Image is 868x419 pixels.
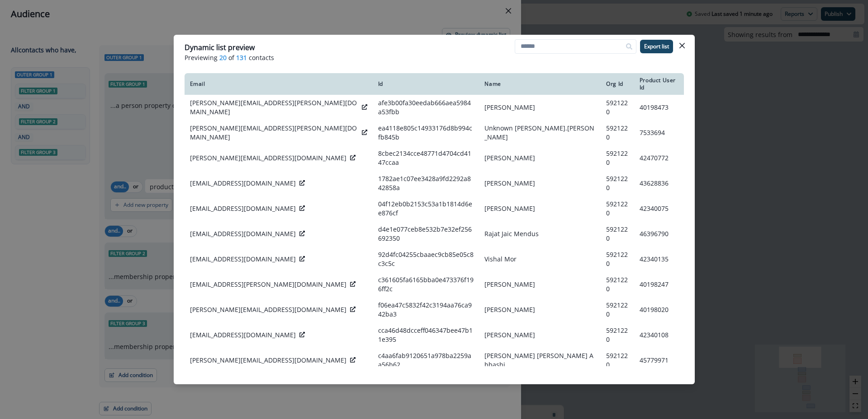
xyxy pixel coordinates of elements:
td: [PERSON_NAME] [479,272,601,297]
div: Org Id [606,80,629,88]
p: [PERSON_NAME][EMAIL_ADDRESS][DOMAIN_NAME] [190,154,346,163]
span: 20 [219,53,227,62]
td: 5921220 [601,120,634,145]
td: [PERSON_NAME] [479,171,601,196]
td: 04f12eb0b2153c53a1b1814d6ee876cf [373,196,479,221]
p: [PERSON_NAME][EMAIL_ADDRESS][PERSON_NAME][DOMAIN_NAME] [190,124,358,142]
td: 1782ae1c07ee3428a9fd2292a842858a [373,171,479,196]
p: [EMAIL_ADDRESS][PERSON_NAME][DOMAIN_NAME] [190,280,346,289]
td: 5921220 [601,171,634,196]
button: Export list [640,40,673,53]
td: ea4118e805c14933176d8b994cfb845b [373,120,479,145]
p: Export list [644,43,669,50]
td: 45779971 [634,348,684,373]
button: Close [675,38,689,53]
td: [PERSON_NAME] [479,196,601,221]
td: [PERSON_NAME] [479,145,601,171]
td: c361605fa6165bba0e473376f196ff2c [373,272,479,297]
td: 43628836 [634,171,684,196]
td: 5921220 [601,145,634,171]
td: 40198473 [634,95,684,120]
td: 42340075 [634,196,684,221]
div: Id [378,80,474,88]
p: [EMAIL_ADDRESS][DOMAIN_NAME] [190,255,296,264]
td: 40198020 [634,297,684,322]
td: 46396790 [634,221,684,247]
td: 5921220 [601,348,634,373]
p: Previewing of contacts [185,53,684,62]
td: 5921220 [601,247,634,272]
td: 5921220 [601,95,634,120]
td: c4aa6fab9120651a978ba2259aa56b62 [373,348,479,373]
td: afe3b00fa30eedab666aea5984a53fbb [373,95,479,120]
td: 40198247 [634,272,684,297]
td: 5921220 [601,272,634,297]
p: [EMAIL_ADDRESS][DOMAIN_NAME] [190,204,296,213]
td: d4e1e077ceb8e532b7e32ef256692350 [373,221,479,247]
p: [PERSON_NAME][EMAIL_ADDRESS][PERSON_NAME][DOMAIN_NAME] [190,98,358,116]
td: [PERSON_NAME] [479,95,601,120]
td: 42340135 [634,247,684,272]
td: cca46d48dcceff046347bee47b11e395 [373,322,479,348]
td: [PERSON_NAME] [479,322,601,348]
p: Dynamic list preview [185,42,255,53]
td: Unknown [PERSON_NAME].[PERSON_NAME] [479,120,601,145]
td: 5921220 [601,196,634,221]
td: [PERSON_NAME] [479,297,601,322]
div: Product User Id [640,77,678,91]
p: [EMAIL_ADDRESS][DOMAIN_NAME] [190,179,296,188]
td: 5921220 [601,322,634,348]
td: 92d4fc04255cbaaec9cb85e05c8c3c5c [373,247,479,272]
td: 42340108 [634,322,684,348]
p: [EMAIL_ADDRESS][DOMAIN_NAME] [190,229,296,238]
div: Name [484,80,595,88]
td: 7533694 [634,120,684,145]
td: f06ea47c5832f42c3194aa76ca942ba3 [373,297,479,322]
td: 5921220 [601,297,634,322]
td: 5921220 [601,221,634,247]
span: 131 [236,53,247,62]
p: [PERSON_NAME][EMAIL_ADDRESS][DOMAIN_NAME] [190,356,346,365]
td: [PERSON_NAME] [PERSON_NAME] Abbashi [479,348,601,373]
div: Email [190,80,367,88]
td: Rajat Jaic Mendus [479,221,601,247]
p: [PERSON_NAME][EMAIL_ADDRESS][DOMAIN_NAME] [190,305,346,314]
td: 8cbec2134cce48771d4704cd4147ccaa [373,145,479,171]
td: 42470772 [634,145,684,171]
td: Vishal Mor [479,247,601,272]
p: [EMAIL_ADDRESS][DOMAIN_NAME] [190,331,296,340]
